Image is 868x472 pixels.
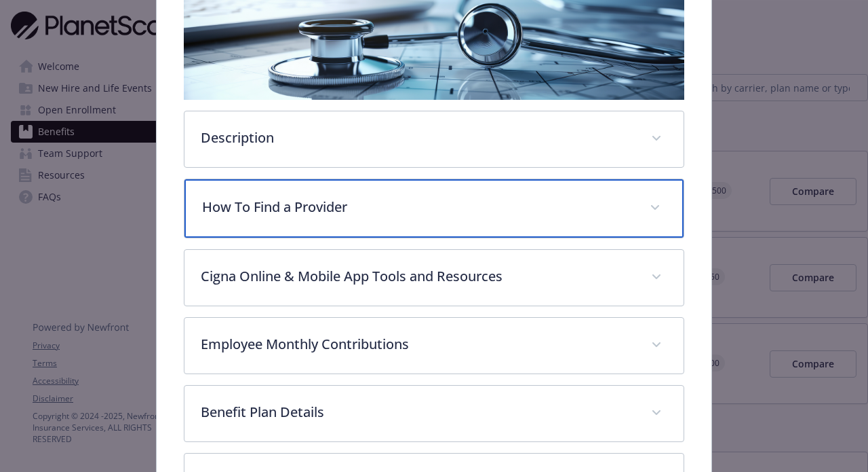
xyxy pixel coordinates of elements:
div: Description [184,111,683,167]
p: Employee Monthly Contributions [201,334,634,355]
div: Cigna Online & Mobile App Tools and Resources [184,250,683,306]
p: How To Find a Provider [202,197,633,217]
div: Employee Monthly Contributions [184,318,683,374]
p: Description [201,128,634,148]
div: How To Find a Provider [184,179,683,238]
div: Benefit Plan Details [184,386,683,441]
p: Benefit Plan Details [201,402,634,422]
p: Cigna Online & Mobile App Tools and Resources [201,266,634,287]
